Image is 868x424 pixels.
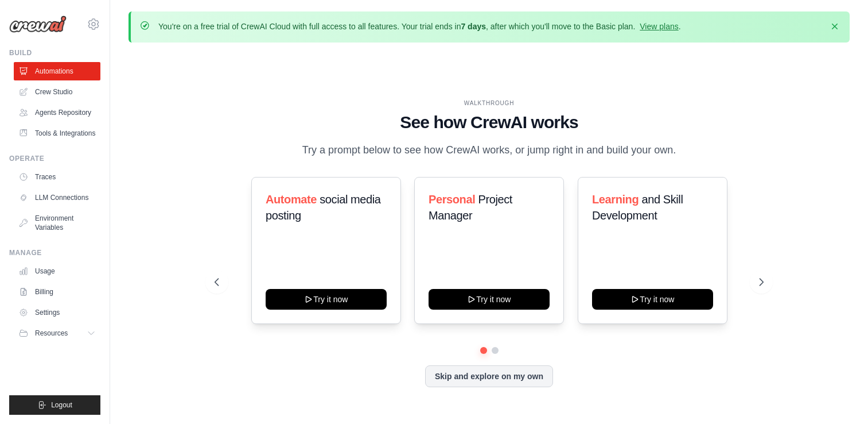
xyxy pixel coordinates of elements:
[9,395,100,415] button: Logout
[9,16,67,33] img: Logo
[14,83,100,101] a: Crew Studio
[266,289,387,310] button: Try it now
[592,193,639,206] span: Learning
[14,209,100,237] a: Environment Variables
[14,124,100,142] a: Tools & Integrations
[14,283,100,301] a: Billing
[425,365,553,387] button: Skip and explore on my own
[14,168,100,186] a: Traces
[9,248,100,257] div: Manage
[640,22,678,31] a: View plans
[14,62,100,80] a: Automations
[215,99,764,107] div: WALKTHROUGH
[9,48,100,57] div: Build
[51,400,72,410] span: Logout
[215,112,764,133] h1: See how CrewAI works
[158,21,681,32] p: You're on a free trial of CrewAI Cloud with full access to all features. Your trial ends in , aft...
[14,262,100,280] a: Usage
[811,369,868,424] iframe: Chat Widget
[811,369,868,424] div: Widget chat
[429,193,475,206] span: Personal
[429,289,550,310] button: Try it now
[14,188,100,207] a: LLM Connections
[14,303,100,322] a: Settings
[461,22,486,31] strong: 7 days
[592,193,683,222] span: and Skill Development
[266,193,381,222] span: social media posting
[266,193,317,206] span: Automate
[14,324,100,342] button: Resources
[592,289,713,310] button: Try it now
[35,329,68,338] span: Resources
[14,103,100,122] a: Agents Repository
[9,154,100,163] div: Operate
[297,142,682,159] p: Try a prompt below to see how CrewAI works, or jump right in and build your own.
